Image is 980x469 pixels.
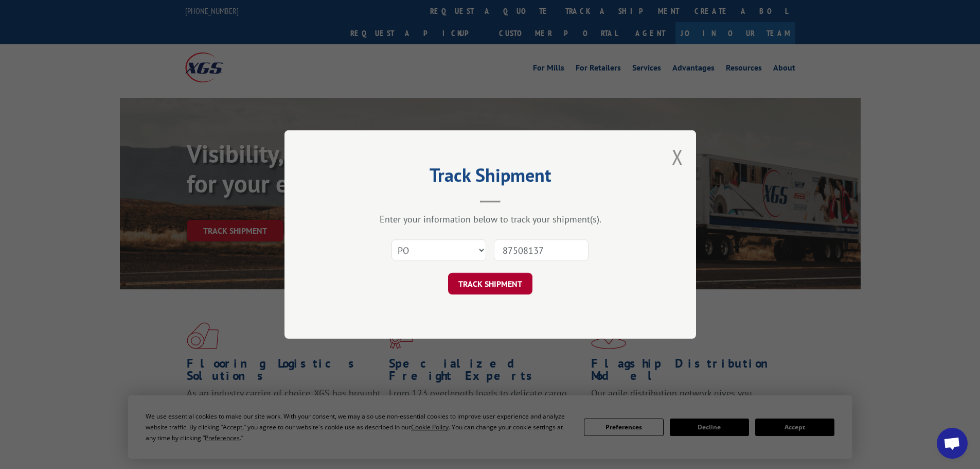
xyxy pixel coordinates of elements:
div: Open chat [937,428,968,459]
button: Close modal [672,143,683,170]
div: Enter your information below to track your shipment(s). [336,213,645,225]
h2: Track Shipment [336,168,645,187]
input: Number(s) [494,239,589,261]
button: TRACK SHIPMENT [448,273,532,294]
